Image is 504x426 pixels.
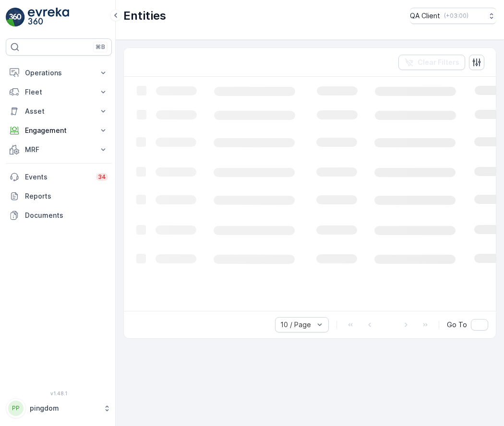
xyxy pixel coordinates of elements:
button: Engagement [6,121,112,140]
a: Reports [6,187,112,206]
p: Asset [25,106,93,116]
p: Documents [25,211,108,220]
p: Events [25,172,90,182]
img: logo [6,8,25,27]
button: QA Client(+03:00) [410,8,496,24]
p: Reports [25,191,108,201]
p: MRF [25,145,93,154]
button: PPpingdom [6,398,112,418]
button: Clear Filters [398,55,465,70]
a: Documents [6,206,112,225]
p: ⌘B [96,43,105,51]
img: logo_light-DOdMpM7g.png [28,8,69,27]
p: QA Client [410,11,440,21]
a: Events34 [6,167,112,187]
p: pingdom [30,403,98,413]
button: Asset [6,102,112,121]
button: Fleet [6,83,112,102]
p: Operations [25,68,93,78]
p: Entities [123,8,166,24]
div: PP [8,401,24,416]
span: Go To [447,320,467,330]
p: Fleet [25,87,93,97]
button: Operations [6,63,112,83]
button: MRF [6,140,112,159]
p: Engagement [25,126,93,135]
p: Clear Filters [418,58,459,67]
p: ( +03:00 ) [444,12,468,20]
p: 34 [98,173,106,181]
span: v 1.48.1 [6,390,112,396]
